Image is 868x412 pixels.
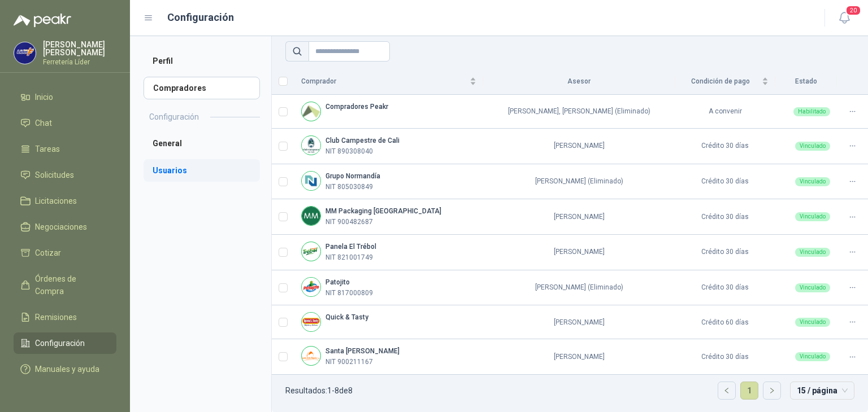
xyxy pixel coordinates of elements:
[795,352,830,361] div: Vinculado
[325,103,388,111] b: Compradores Peakr
[769,387,775,394] span: right
[325,137,400,144] b: Club Campestre de Cali
[302,136,320,155] img: Company Logo
[763,382,780,399] button: right
[675,68,775,95] th: Condición de pago
[675,339,775,375] td: Crédito 30 días
[302,207,320,225] img: Company Logo
[723,387,730,394] span: left
[483,95,675,129] td: [PERSON_NAME], [PERSON_NAME] (Eliminado)
[682,76,759,87] span: Condición de pago
[14,306,116,328] a: Remisiones
[294,68,483,95] th: Comprador
[675,95,775,129] td: A convenir
[325,172,380,180] b: Grupo Normandía
[35,363,99,375] span: Manuales y ayuda
[35,337,85,349] span: Configuración
[325,252,373,263] p: NIT 821001749
[14,14,71,27] img: Logo peakr
[14,86,116,108] a: Inicio
[302,347,320,365] img: Company Logo
[35,143,60,155] span: Tareas
[325,357,373,367] p: NIT 900211167
[14,242,116,264] a: Cotizar
[302,102,320,121] img: Company Logo
[302,172,320,190] img: Company Logo
[483,270,675,306] td: [PERSON_NAME] (Eliminado)
[35,195,77,207] span: Licitaciones
[35,247,61,259] span: Cotizar
[14,138,116,160] a: Tareas
[325,207,441,215] b: MM Packaging [GEOGRAPHIC_DATA]
[14,216,116,238] a: Negociaciones
[43,59,116,65] p: Ferretería Líder
[797,382,848,399] span: 15 / página
[795,283,830,292] div: Vinculado
[167,10,234,25] h1: Configuración
[325,288,373,299] p: NIT 817000809
[483,305,675,339] td: [PERSON_NAME]
[834,8,854,28] button: 20
[325,217,373,227] p: NIT 900482687
[483,339,675,375] td: [PERSON_NAME]
[285,387,353,395] p: Resultados: 1 - 8 de 8
[845,5,861,16] span: 20
[144,159,260,182] a: Usuarios
[14,268,116,302] a: Órdenes de Compra
[35,117,52,129] span: Chat
[718,382,735,399] button: left
[795,212,830,221] div: Vinculado
[14,332,116,354] a: Configuración
[675,199,775,235] td: Crédito 30 días
[795,177,830,186] div: Vinculado
[144,77,260,99] a: Compradores
[325,347,400,355] b: Santa [PERSON_NAME]
[325,146,373,157] p: NIT 890308040
[675,270,775,306] td: Crédito 30 días
[793,107,830,116] div: Habilitado
[144,50,260,72] a: Perfil
[740,382,758,400] li: 1
[483,199,675,235] td: [PERSON_NAME]
[675,129,775,164] td: Crédito 30 días
[483,164,675,200] td: [PERSON_NAME] (Eliminado)
[302,242,320,261] img: Company Logo
[144,132,260,155] a: General
[483,129,675,164] td: [PERSON_NAME]
[325,182,373,192] p: NIT 805030849
[675,305,775,339] td: Crédito 60 días
[35,311,77,323] span: Remisiones
[325,243,376,251] b: Panela El Trébol
[149,111,199,123] h2: Configuración
[795,248,830,257] div: Vinculado
[741,382,758,399] a: 1
[675,235,775,270] td: Crédito 30 días
[35,91,53,103] span: Inicio
[35,169,74,181] span: Solicitudes
[775,68,837,95] th: Estado
[43,41,116,56] p: [PERSON_NAME] [PERSON_NAME]
[14,112,116,134] a: Chat
[35,273,106,297] span: Órdenes de Compra
[14,358,116,380] a: Manuales y ayuda
[325,278,350,286] b: Patojito
[795,142,830,151] div: Vinculado
[302,313,320,331] img: Company Logo
[14,42,36,64] img: Company Logo
[14,164,116,186] a: Solicitudes
[790,382,854,400] div: tamaño de página
[763,382,781,400] li: Página siguiente
[483,68,675,95] th: Asesor
[35,221,87,233] span: Negociaciones
[718,382,736,400] li: Página anterior
[795,318,830,327] div: Vinculado
[302,278,320,296] img: Company Logo
[325,313,368,321] b: Quick & Tasty
[14,190,116,212] a: Licitaciones
[675,164,775,200] td: Crédito 30 días
[301,76,467,87] span: Comprador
